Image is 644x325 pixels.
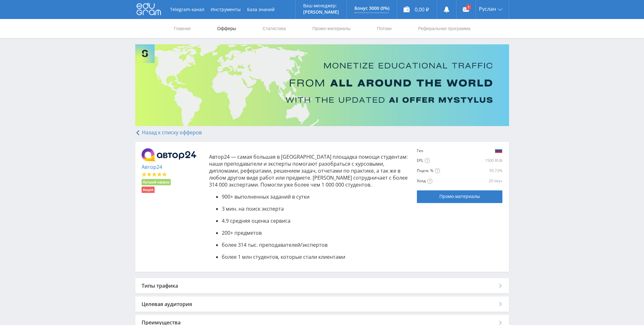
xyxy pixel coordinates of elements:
div: Типы трафика [135,278,509,293]
span: Промо-материалы [439,194,480,199]
span: 3 мин. на поиск эксперта [222,205,284,212]
span: 200+ предметов [222,229,262,236]
a: Статистика [262,19,287,38]
div: 95.73% [475,168,502,173]
a: Потоки [376,19,392,38]
div: 20 days [475,178,502,183]
span: 900+ выполненных заданий в сутки [222,193,309,200]
a: Автор24 [142,163,162,170]
span: более 1 млн студентов, которые стали клиентами [222,253,345,260]
div: Подтв. % [417,168,474,174]
div: Гео [417,148,437,153]
p: Автор24 — самая большая в [GEOGRAPHIC_DATA] площадка помощи студентам: наши преподаватели и экспе... [209,153,411,188]
div: EPL [417,158,437,163]
p: Бонус 3000 (0%) [354,6,389,11]
li: Лучший оффер [142,179,171,185]
a: Офферы [217,19,237,38]
a: Реферальная программа [418,19,471,38]
a: Главная [173,19,191,38]
span: Руслан [479,6,496,11]
img: a3cf54112ac185a2cfd27406e765c719.png [495,146,502,154]
span: более 314 тыс. преподавателей/экспертов [222,241,328,248]
span: 4.9 средняя оценка сервиса [222,217,290,224]
a: Промо-материалы [312,19,351,38]
img: Banner [135,44,509,126]
a: Промо-материалы [417,190,502,203]
div: Целевая аудитория [135,296,509,312]
p: Ваш менеджер: [303,3,339,8]
p: [PERSON_NAME] [303,10,339,15]
div: Холд [417,178,474,184]
li: Акция [142,187,155,193]
a: Назад к списку офферов [135,129,202,136]
div: 1500 RUB [438,158,502,163]
img: 5358f22929b76388e926b8483462c33e.png [142,148,197,162]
